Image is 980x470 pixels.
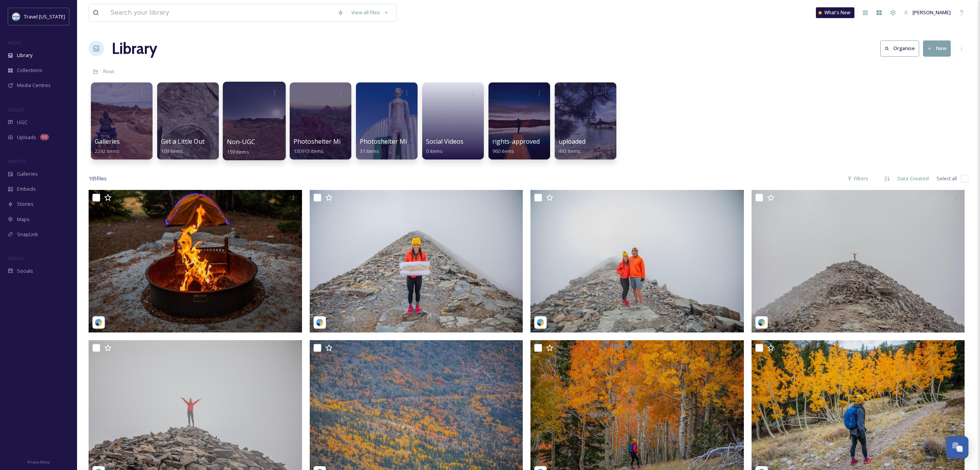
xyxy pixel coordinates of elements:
[310,190,523,332] img: gtr_mike-18410990206112442.jpeg
[24,13,65,20] span: Travel [US_STATE]
[559,148,581,154] span: 492 items
[8,107,24,112] span: COLLECT
[316,319,324,326] img: snapsea-logo.png
[360,137,458,146] span: Photoshelter Migration (Example)
[227,138,255,146] span: Non-UGC
[559,138,586,154] a: uploaded492 items
[492,138,540,154] a: rights-approved960 items
[161,138,224,154] a: Get a Little Out There109 items
[758,319,765,326] img: snapsea-logo.png
[880,40,919,56] button: Organise
[537,319,544,326] img: snapsea-logo.png
[17,119,27,126] span: UGC
[161,148,183,154] span: 109 items
[936,175,957,182] span: Select all
[294,148,324,154] span: 130913 items
[17,67,42,74] span: Collections
[103,67,114,76] a: Root
[107,4,334,21] input: Search your library
[17,231,38,238] span: SnapLink
[923,40,951,56] button: New
[27,457,50,466] a: Privacy Policy
[17,170,38,178] span: Galleries
[17,82,51,89] span: Media Centres
[95,319,102,326] img: snapsea-logo.png
[227,138,255,155] a: Non-UGC159 items
[360,138,458,154] a: Photoshelter Migration (Example)31 items
[900,5,955,20] a: [PERSON_NAME]
[426,138,463,154] a: Social Videos0 items
[161,137,224,146] span: Get a Little Out There
[946,436,968,458] button: Open Chat
[17,185,36,193] span: Embeds
[95,138,120,154] a: Galleries2292 items
[843,171,872,186] div: Filters
[40,134,49,140] div: 64
[294,138,362,154] a: Photoshelter Migration130913 items
[89,175,107,182] span: 105 file s
[227,148,249,155] span: 159 items
[752,190,965,332] img: gtr_mike-18057979934403789.jpeg
[360,148,379,154] span: 31 items
[17,52,32,59] span: Library
[17,216,30,223] span: Maps
[492,137,540,146] span: rights-approved
[89,190,302,332] img: gtr_mike-18053646662636972.jpeg
[95,148,119,154] span: 2292 items
[492,148,514,154] span: 960 items
[17,134,36,141] span: Uploads
[27,460,50,465] span: Privacy Policy
[17,267,33,275] span: Socials
[347,5,393,20] a: View all files
[894,171,933,186] div: Date Created
[103,68,114,75] span: Root
[12,13,20,20] img: download.jpeg
[530,190,744,332] img: gtr_mike-18178027693343473.jpeg
[8,158,25,164] span: WIDGETS
[559,137,586,146] span: uploaded
[95,137,120,146] span: Galleries
[816,7,854,18] a: What's New
[426,148,443,154] span: 0 items
[112,37,157,60] a: Library
[913,9,951,16] span: [PERSON_NAME]
[426,137,463,146] span: Social Videos
[8,40,21,45] span: MEDIA
[17,200,34,208] span: Stories
[294,137,362,146] span: Photoshelter Migration
[8,255,23,261] span: SOCIALS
